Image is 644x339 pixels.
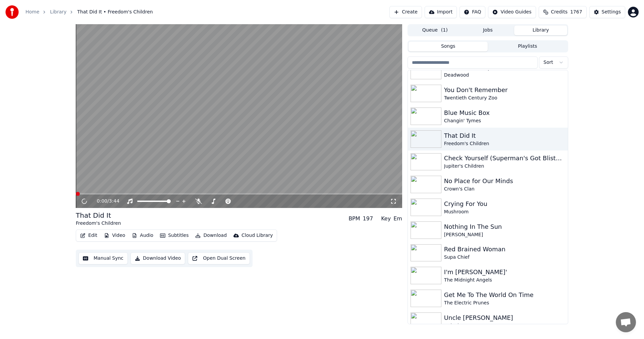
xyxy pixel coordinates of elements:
div: 197 [363,215,373,223]
button: Settings [589,6,625,18]
div: Blue Music Box [444,108,565,118]
div: Nothing In The Sun [444,222,565,231]
nav: breadcrumb [25,9,153,15]
button: Video [101,231,128,240]
span: 0:00 [97,198,107,205]
button: Subtitles [157,231,191,240]
a: Home [25,9,39,15]
div: Changin' Tymes [444,118,565,124]
span: 1767 [570,9,582,15]
button: Download [193,231,229,240]
div: Cloud Library [241,232,273,239]
span: Sort [543,59,553,66]
div: Deadwood [444,72,565,79]
button: Edit [77,231,100,240]
span: 3:44 [109,198,119,205]
div: Mushroom [444,209,565,215]
button: Create [389,6,422,18]
span: ( 1 ) [441,27,448,34]
div: Open chat [616,312,636,332]
button: Import [425,6,457,18]
span: Credits [551,9,568,15]
button: Audio [129,231,156,240]
div: Uncle [PERSON_NAME] [444,313,565,323]
div: The Midnight Angels [444,277,565,284]
div: Red Brained Woman [444,245,565,254]
button: Queue [409,26,462,35]
div: I'm [PERSON_NAME]' [444,267,565,277]
div: Get Me To The World On Time [444,290,565,300]
button: Manual Sync [78,252,128,264]
div: Freedom's Children [76,220,121,227]
button: Songs [409,42,488,51]
button: Library [514,26,567,35]
div: No Place for Our Minds [444,176,565,186]
div: Supa Chief [444,254,565,261]
div: Key [381,215,391,223]
div: Galaxis [444,323,565,329]
button: FAQ [460,6,485,18]
div: Crying For You [444,199,565,209]
div: / [97,198,113,205]
div: Check Yourself (Superman's Got Blisters) [444,154,565,163]
div: Twentieth Century Zoo [444,95,565,101]
button: Video Guides [488,6,536,18]
div: Freedom's Children [444,140,565,147]
div: Jupiter's Children [444,163,565,170]
button: Open Dual Screen [188,252,250,264]
div: The Electric Prunes [444,300,565,306]
button: Playlists [488,42,567,51]
span: That Did It • Freedom's Children [77,9,153,15]
div: [PERSON_NAME] [444,231,565,238]
div: That Did It [444,131,565,140]
img: youka [5,5,19,19]
button: Download Video [130,252,185,264]
div: Settings [602,9,621,15]
div: That Did It [76,211,121,220]
div: Crown's Clan [444,186,565,193]
a: Library [50,9,66,15]
button: Jobs [462,26,515,35]
div: BPM [348,215,360,223]
div: You Don't Remember [444,85,565,95]
div: Em [393,215,402,223]
button: Credits1767 [539,6,587,18]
